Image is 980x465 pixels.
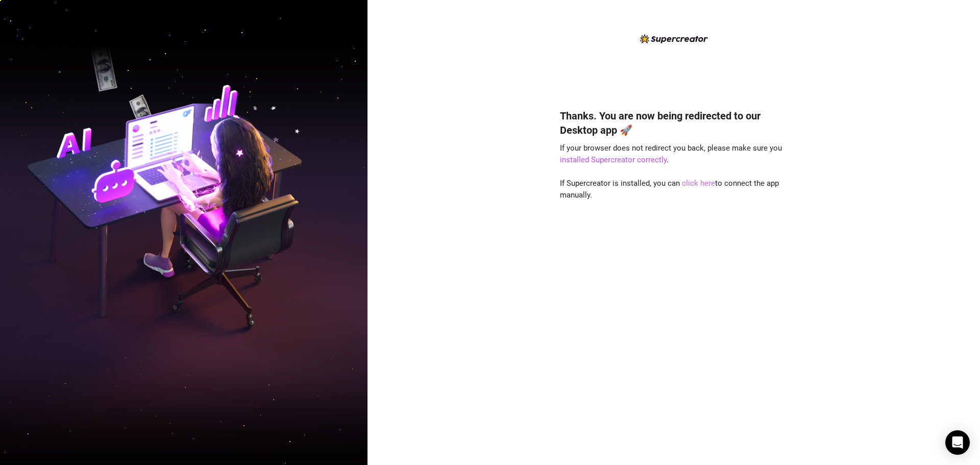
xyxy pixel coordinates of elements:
[560,179,779,200] span: If Supercreator is installed, you can to connect the app manually.
[560,143,782,165] span: If your browser does not redirect you back, please make sure you .
[640,34,708,43] img: logo-BBDzfeDw.svg
[682,179,715,188] a: click here
[560,109,788,137] h4: Thanks. You are now being redirected to our Desktop app 🚀
[945,430,970,455] div: Open Intercom Messenger
[560,155,667,164] a: installed Supercreator correctly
